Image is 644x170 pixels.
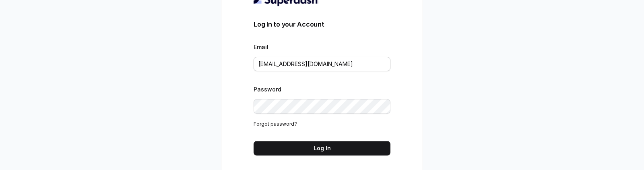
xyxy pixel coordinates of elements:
[254,86,281,93] label: Password
[254,19,390,29] h3: Log In to your Account
[254,57,390,71] input: youremail@example.com
[254,141,390,155] button: Log In
[254,121,297,127] a: Forgot password?
[254,44,268,50] label: Email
